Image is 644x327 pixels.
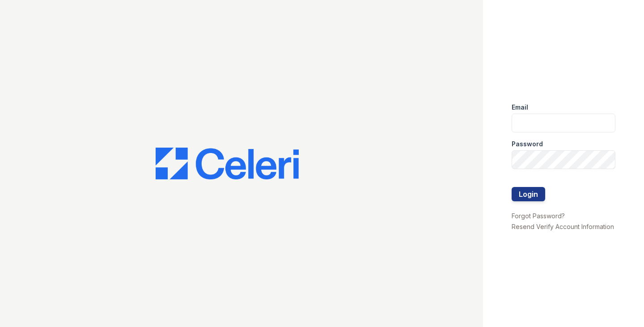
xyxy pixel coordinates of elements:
a: Resend Verify Account Information [512,223,614,230]
button: Login [512,187,545,201]
a: Forgot Password? [512,212,565,220]
label: Password [512,140,543,149]
label: Email [512,103,528,112]
img: CE_Logo_Blue-a8612792a0a2168367f1c8372b55b34899dd931a85d93a1a3d3e32e68fde9ad4.png [156,148,299,180]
